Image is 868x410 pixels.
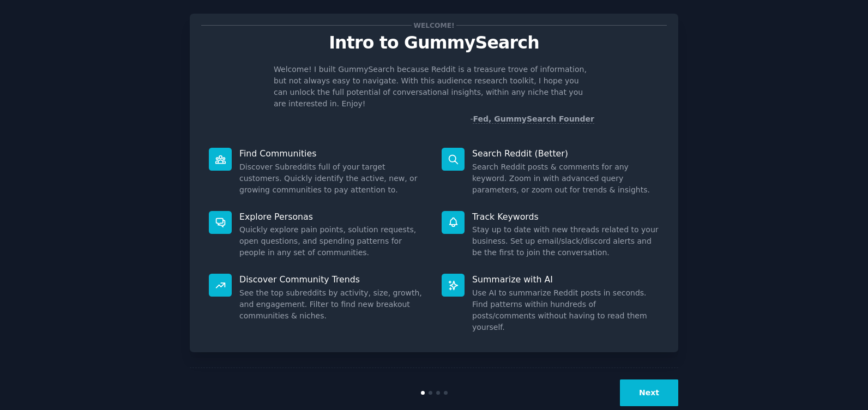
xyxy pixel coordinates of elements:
p: Discover Community Trends [239,274,426,285]
dd: See the top subreddits by activity, size, growth, and engagement. Filter to find new breakout com... [239,287,426,322]
dd: Discover Subreddits full of your target customers. Quickly identify the active, new, or growing c... [239,161,426,196]
p: Welcome! I built GummySearch because Reddit is a treasure trove of information, but not always ea... [274,64,594,110]
dd: Search Reddit posts & comments for any keyword. Zoom in with advanced query parameters, or zoom o... [472,161,659,196]
dd: Use AI to summarize Reddit posts in seconds. Find patterns within hundreds of posts/comments with... [472,287,659,333]
p: Search Reddit (Better) [472,148,659,159]
p: Intro to GummySearch [201,33,667,52]
dd: Quickly explore pain points, solution requests, open questions, and spending patterns for people ... [239,224,426,258]
span: Welcome! [412,20,456,31]
p: Explore Personas [239,211,426,222]
p: Summarize with AI [472,274,659,285]
p: Track Keywords [472,211,659,222]
p: Find Communities [239,148,426,159]
div: - [470,113,594,125]
dd: Stay up to date with new threads related to your business. Set up email/slack/discord alerts and ... [472,224,659,258]
a: Fed, GummySearch Founder [473,114,594,124]
button: Next [620,379,678,406]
